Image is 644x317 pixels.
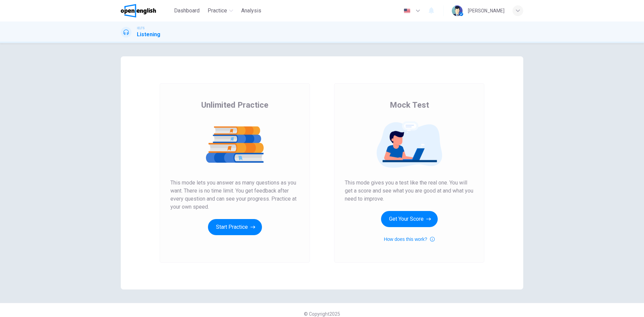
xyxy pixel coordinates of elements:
img: en [403,8,411,13]
button: Dashboard [171,5,202,17]
span: Mock Test [390,100,429,110]
span: IELTS [137,26,145,31]
span: Unlimited Practice [201,100,268,110]
img: OpenEnglish logo [121,4,156,17]
button: Start Practice [208,219,262,235]
div: [PERSON_NAME] [468,7,504,15]
button: How does this work? [384,235,434,243]
button: Practice [205,5,236,17]
span: This mode lets you answer as many questions as you want. There is no time limit. You get feedback... [170,179,299,211]
span: Dashboard [174,7,200,15]
span: Analysis [241,7,261,15]
h1: Listening [137,31,160,39]
span: Practice [208,7,227,15]
img: Profile picture [452,5,463,16]
span: © Copyright 2025 [304,311,340,317]
button: Get Your Score [381,211,438,227]
span: This mode gives you a test like the real one. You will get a score and see what you are good at a... [345,179,474,203]
a: OpenEnglish logo [121,4,171,17]
button: Analysis [238,5,264,17]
